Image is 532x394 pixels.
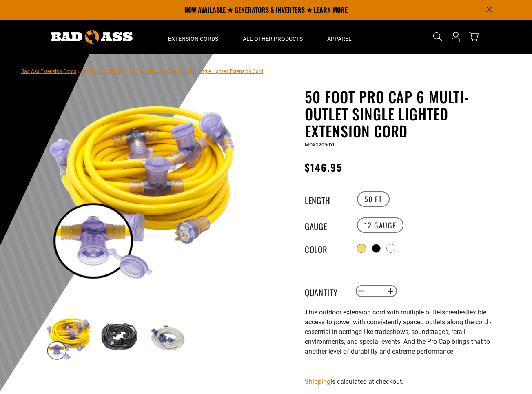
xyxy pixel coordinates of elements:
img: white [144,314,191,361]
span: creates [445,308,466,316]
legend: Length [305,194,346,204]
p: flexible access to power with consistently spaced outlets along the cord - essential in settings ... [305,308,505,356]
span: MOX12050YL [305,142,335,148]
label: Quantity [305,286,346,297]
span: 50 Foot Pro Cap 6 Multi-Outlet Single Lighted Extension Cord [129,69,263,74]
img: yellow [45,90,242,286]
div: is calculated at checkout. [305,376,505,387]
h1: 50 Foot Pro Cap 6 Multi-Outlet Single Lighted Extension Cord [305,88,505,139]
span: › [126,69,128,74]
a: Return to Collection [81,69,124,74]
img: yellow [45,314,93,361]
legend: Color [305,243,346,254]
img: Bad Ass Extension Cords [51,30,133,44]
span: $146.95 [305,160,343,175]
img: black [95,314,142,361]
span: Extension Cords [168,35,218,42]
summary: All Other Products [231,20,315,54]
span: Apparel [327,35,352,42]
summary: Apparel [315,20,364,54]
span: › [78,69,80,74]
span: All Other Products [243,35,303,42]
a: Bad Ass Extension Cords [21,69,76,74]
summary: Extension Cords [156,20,231,54]
label: 12 GAUGE [357,217,404,233]
summary: Search [431,30,444,43]
label: 50 FT [357,191,390,207]
nav: breadcrumbs [21,66,263,76]
a: Shipping [305,378,330,385]
legend: Gauge [305,220,346,230]
span: This outdoor extension cord with multiple outlets [305,308,445,316]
